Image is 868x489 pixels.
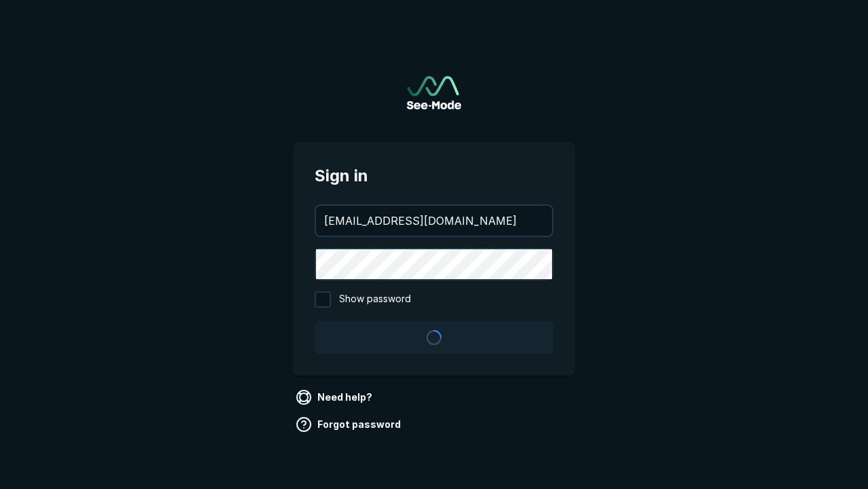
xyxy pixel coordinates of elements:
a: Go to sign in [407,76,461,109]
a: Forgot password [293,414,406,435]
input: your@email.com [316,206,552,236]
span: Show password [339,291,411,308]
img: See-Mode Logo [407,76,461,109]
a: Need help? [293,386,378,408]
span: Sign in [315,164,553,188]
